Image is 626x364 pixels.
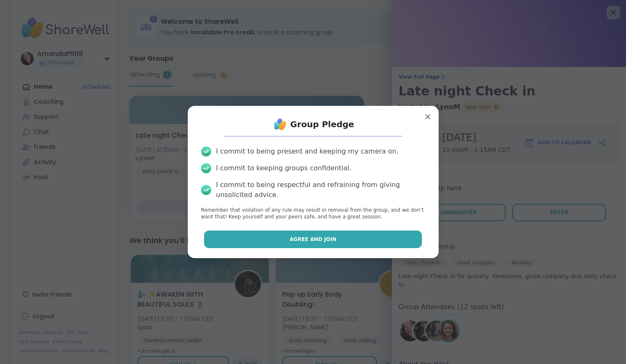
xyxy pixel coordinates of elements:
span: Agree and Join [290,236,337,243]
div: I commit to being respectful and refraining from giving unsolicited advice. [216,180,425,200]
button: Agree and Join [204,231,422,248]
p: Remember that violation of any rule may result in removal from the group, and we don’t want that!... [201,207,425,221]
div: I commit to keeping groups confidential. [216,163,352,173]
div: I commit to being present and keeping my camera on. [216,146,399,156]
img: ShareWell Logo [272,116,289,133]
h1: Group Pledge [290,118,354,130]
